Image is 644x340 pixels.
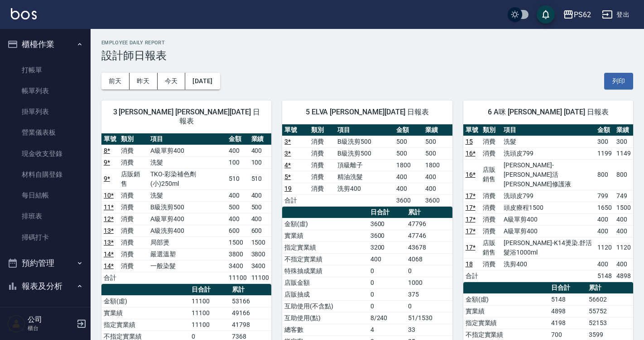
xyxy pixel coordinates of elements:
[101,133,119,145] th: 單號
[394,159,423,171] td: 1800
[481,147,502,159] td: 消費
[148,145,226,156] td: A級單剪400
[189,295,230,307] td: 11100
[230,307,271,319] td: 49166
[368,288,406,300] td: 0
[463,317,549,329] td: 指定實業績
[614,190,633,202] td: 749
[249,156,272,168] td: 100
[595,202,614,213] td: 1650
[501,159,595,190] td: [PERSON_NAME]-[PERSON_NAME]活[PERSON_NAME]修護液
[501,136,595,147] td: 洗髮
[185,73,220,90] button: [DATE]
[249,133,272,145] th: 業績
[282,288,368,300] td: 店販抽成
[614,124,633,136] th: 業績
[406,253,452,265] td: 4068
[148,213,226,225] td: A級單剪400
[230,284,271,296] th: 累計
[119,213,149,225] td: 消費
[368,207,406,218] th: 日合計
[394,183,423,194] td: 400
[282,312,368,324] td: 互助使用(點)
[11,8,37,19] img: Logo
[501,213,595,225] td: A級單剪400
[501,225,595,237] td: A級單剪400
[249,248,272,260] td: 3800
[249,201,272,213] td: 500
[230,319,271,331] td: 41798
[119,145,149,156] td: 消費
[7,315,25,333] img: Person
[119,260,149,272] td: 消費
[119,201,149,213] td: 消費
[226,248,249,260] td: 3800
[119,168,149,189] td: 店販銷售
[368,241,406,253] td: 3200
[481,136,502,147] td: 消費
[226,260,249,272] td: 3400
[130,73,158,90] button: 昨天
[368,265,406,277] td: 0
[586,317,633,329] td: 52153
[614,147,633,159] td: 1149
[189,284,230,296] th: 日合計
[423,159,452,171] td: 1800
[284,185,292,192] a: 19
[368,253,406,265] td: 400
[394,124,423,136] th: 金額
[101,319,189,331] td: 指定實業績
[481,258,502,270] td: 消費
[101,49,633,62] h3: 設計師日報表
[309,183,335,194] td: 消費
[595,225,614,237] td: 400
[423,147,452,159] td: 500
[501,202,595,213] td: 頭皮療程1500
[4,101,87,122] a: 掛單列表
[394,147,423,159] td: 500
[481,159,502,190] td: 店販銷售
[119,189,149,201] td: 消費
[423,136,452,147] td: 500
[501,147,595,159] td: 洗頭皮799
[119,248,149,260] td: 消費
[148,189,226,201] td: 洗髮
[368,324,406,335] td: 4
[4,227,87,248] a: 掃碼打卡
[595,190,614,202] td: 799
[101,295,189,307] td: 金額(虛)
[282,253,368,265] td: 不指定實業績
[4,80,87,101] a: 帳單列表
[4,122,87,143] a: 營業儀表板
[148,201,226,213] td: B級洗剪500
[423,194,452,206] td: 3600
[226,145,249,156] td: 400
[614,258,633,270] td: 400
[309,171,335,183] td: 消費
[282,124,308,136] th: 單號
[282,124,452,207] table: a dense table
[368,300,406,312] td: 0
[501,237,595,258] td: [PERSON_NAME]-K14燙染.舒活髮浴1000ml
[230,295,271,307] td: 53166
[406,230,452,241] td: 47746
[249,213,272,225] td: 400
[466,260,473,268] a: 18
[614,270,633,282] td: 4898
[4,302,87,322] a: 報表目錄
[101,40,633,46] h2: Employee Daily Report
[226,225,249,236] td: 600
[309,124,335,136] th: 類別
[481,124,502,136] th: 類別
[4,143,87,164] a: 現金收支登錄
[309,136,335,147] td: 消費
[595,237,614,258] td: 1120
[226,201,249,213] td: 500
[148,156,226,168] td: 洗髮
[481,225,502,237] td: 消費
[406,288,452,300] td: 375
[549,317,587,329] td: 4198
[101,307,189,319] td: 實業績
[574,9,591,20] div: PS62
[4,274,87,298] button: 報表及分析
